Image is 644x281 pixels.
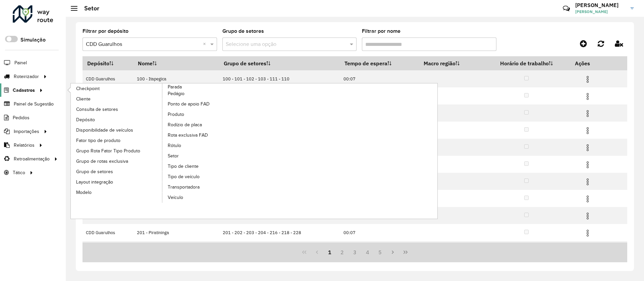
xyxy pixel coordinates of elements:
[76,158,128,165] span: Grupo de rotas exclusiva
[222,27,264,35] label: Grupo de setores
[133,70,219,87] td: 100 - Itapegica
[13,114,30,121] span: Pedidos
[168,142,181,149] span: Rótulo
[483,56,570,70] th: Horário de trabalho
[76,106,118,113] span: Consulta de setores
[76,147,140,154] span: Grupo Rota Fator Tipo Produto
[71,135,163,145] a: Fator tipo de produto
[14,73,39,80] span: Roteirizador
[386,246,399,259] button: Next Page
[575,2,626,8] h3: [PERSON_NAME]
[374,246,387,259] button: 5
[76,127,133,134] span: Disponibilidade de veículos
[83,27,128,35] label: Filtrar por depósito
[76,116,95,123] span: Depósito
[168,90,184,97] span: Pedágio
[570,56,610,70] th: Ações
[219,241,340,258] td: 201 - 202 - 203 - 204 - 216 - 218 - 228
[83,56,133,70] th: Depósito
[83,70,133,87] td: CDD Guarulhos
[71,146,163,156] a: Grupo Rota Fator Tipo Produto
[162,193,254,203] a: Veículo
[168,111,184,118] span: Produto
[162,120,254,130] a: Rodízio de placa
[71,187,163,197] a: Modelo
[71,104,163,114] a: Consulta de setores
[575,9,626,15] span: [PERSON_NAME]
[203,40,209,48] span: Clear all
[13,169,25,176] span: Tático
[133,56,219,70] th: Nome
[71,177,163,187] a: Layout integração
[168,152,179,159] span: Setor
[419,56,483,70] th: Macro região
[162,110,254,120] a: Produto
[20,36,46,44] label: Simulação
[162,182,254,192] a: Transportadora
[71,94,163,104] a: Cliente
[340,70,419,87] td: 00:07
[14,155,50,162] span: Retroalimentação
[168,173,200,180] span: Tipo de veículo
[168,100,210,108] span: Ponto de apoio FAD
[162,172,254,182] a: Tipo de veículo
[76,179,113,186] span: Layout integração
[219,224,340,241] td: 201 - 202 - 203 - 204 - 216 - 218 - 228
[340,241,419,258] td: 00:07
[168,121,202,128] span: Rodízio de placa
[162,161,254,171] a: Tipo de cliente
[348,246,361,259] button: 3
[83,241,133,258] td: CDD Guarulhos
[71,125,163,135] a: Disponibilidade de veículos
[14,59,27,66] span: Painel
[133,241,219,258] td: 202 - [GEOGRAPHIC_DATA]
[168,194,183,201] span: Veículo
[71,83,163,93] a: Checkpoint
[14,142,35,149] span: Relatórios
[168,163,199,170] span: Tipo de cliente
[13,87,35,94] span: Cadastros
[71,166,163,177] a: Grupo de setores
[361,246,374,259] button: 4
[14,100,54,108] span: Painel de Sugestão
[71,115,163,125] a: Depósito
[323,246,336,259] button: 1
[168,132,208,139] span: Rota exclusiva FAD
[76,137,120,144] span: Fator tipo de produto
[168,83,182,90] span: Parada
[14,128,39,135] span: Importações
[71,83,254,203] a: Parada
[76,85,100,92] span: Checkpoint
[162,130,254,140] a: Rota exclusiva FAD
[399,246,412,259] button: Last Page
[71,156,163,166] a: Grupo de rotas exclusiva
[76,168,113,175] span: Grupo de setores
[162,141,254,151] a: Rótulo
[162,89,254,99] a: Pedágio
[76,189,92,196] span: Modelo
[219,56,340,70] th: Grupo de setores
[133,224,219,241] td: 201 - Piratininga
[162,151,254,161] a: Setor
[336,246,348,259] button: 2
[219,70,340,87] td: 100 - 101 - 102 - 103 - 111 - 110
[77,5,99,12] h2: Setor
[362,27,400,35] label: Filtrar por nome
[340,224,419,241] td: 00:07
[162,99,254,109] a: Ponto de apoio FAD
[76,95,91,102] span: Cliente
[340,56,419,70] th: Tempo de espera
[168,184,200,191] span: Transportadora
[559,1,574,16] a: Contato Rápido
[83,224,133,241] td: CDD Guarulhos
